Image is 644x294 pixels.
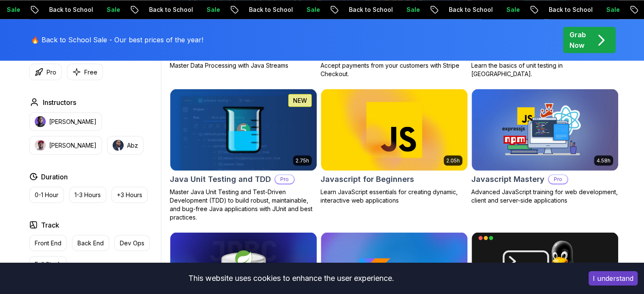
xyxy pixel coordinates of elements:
h2: Duration [41,171,68,181]
p: Pro [275,175,294,184]
p: 1-3 Hours [75,190,101,199]
h2: Track [41,220,59,230]
button: Back End [72,235,109,251]
img: Javascript for Beginners card [321,89,467,171]
p: Free [84,68,97,76]
button: 0-1 Hour [29,187,64,203]
p: NEW [293,96,307,104]
p: Sale [299,5,326,14]
button: Free [67,63,103,80]
p: Master Java Unit Testing and Test-Driven Development (TDD) to build robust, maintainable, and bug... [170,188,317,222]
img: instructor img [35,116,46,127]
h2: Java Unit Testing and TDD [170,173,271,185]
p: Accept payments from your customers with Stripe Checkout. [321,61,468,78]
p: 2.05h [446,157,460,164]
p: +3 Hours [117,190,142,199]
button: Dev Ops [114,235,150,251]
p: 0-1 Hour [35,190,58,199]
button: Full Stack [29,256,67,272]
button: instructor img[PERSON_NAME] [29,112,102,131]
button: instructor img[PERSON_NAME] [29,136,102,154]
img: Java Unit Testing and TDD card [170,89,317,171]
p: 2.75h [296,157,309,164]
p: Learn JavaScript essentials for creating dynamic, interactive web applications [321,188,468,205]
p: Master Data Processing with Java Streams [170,61,317,70]
p: Sale [199,5,227,14]
p: 4.58h [597,157,611,164]
button: Front End [29,235,67,251]
button: Accept cookies [589,271,638,286]
p: Sale [499,5,526,14]
p: Front End [35,239,61,247]
h2: Javascript Mastery [471,173,544,185]
button: Pro [29,63,62,80]
button: instructor imgAbz [107,136,144,154]
p: Abz [127,141,138,149]
p: Back to School [542,5,599,14]
p: Learn the basics of unit testing in [GEOGRAPHIC_DATA]. [471,61,619,78]
p: Sale [599,5,626,14]
p: Grab Now [569,30,586,50]
img: Javascript Mastery card [472,89,618,171]
p: [PERSON_NAME] [49,117,97,126]
p: Back End [77,239,104,247]
button: 1-3 Hours [69,187,106,203]
p: Dev Ops [120,239,144,247]
a: Javascript for Beginners card2.05hJavascript for BeginnersLearn JavaScript essentials for creatin... [321,88,468,205]
p: Advanced JavaScript training for web development, client and server-side applications [471,188,619,205]
p: Pro [47,68,56,76]
p: Back to School [242,5,299,14]
img: instructor img [35,140,46,151]
img: instructor img [113,140,124,151]
button: +3 Hours [111,187,148,203]
p: Back to School [342,5,399,14]
a: Javascript Mastery card4.58hJavascript MasteryProAdvanced JavaScript training for web development... [471,88,619,205]
p: Sale [100,5,127,14]
h2: Instructors [43,97,76,107]
p: Back to School [442,5,499,14]
p: Full Stack [35,260,61,268]
h2: Javascript for Beginners [321,173,414,185]
p: Sale [399,5,426,14]
div: This website uses cookies to enhance the user experience. [6,269,576,288]
p: Back to School [142,5,199,14]
p: [PERSON_NAME] [49,141,97,149]
p: Back to School [42,5,100,14]
p: Pro [549,175,567,184]
a: Java Unit Testing and TDD card2.75hNEWJava Unit Testing and TDDProMaster Java Unit Testing and Te... [170,88,317,222]
p: 🔥 Back to School Sale - Our best prices of the year! [31,35,203,45]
